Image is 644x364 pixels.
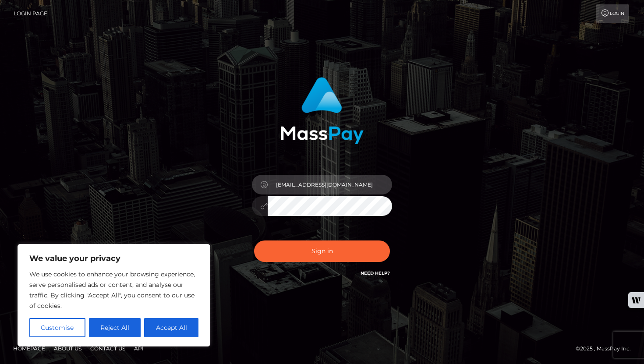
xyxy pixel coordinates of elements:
[87,342,129,355] a: Contact Us
[89,318,141,337] button: Reject All
[29,269,198,311] p: We use cookies to enhance your browsing experience, serve personalised ads or content, and analys...
[131,342,147,355] a: API
[29,253,198,264] p: We value your privacy
[576,344,637,353] div: © 2025 , MassPay Inc.
[144,318,198,337] button: Accept All
[10,342,49,355] a: Homepage
[50,342,85,355] a: About Us
[18,244,210,346] div: We value your privacy
[268,175,392,194] input: Username...
[254,240,390,262] button: Sign in
[14,4,47,23] a: Login Page
[29,318,85,337] button: Customise
[361,270,390,276] a: Need Help?
[596,4,629,23] a: Login
[280,77,364,144] img: MassPay Login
